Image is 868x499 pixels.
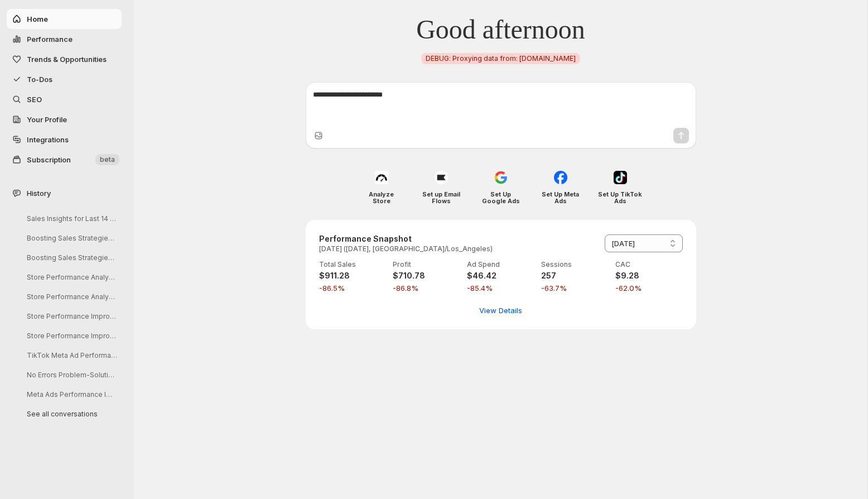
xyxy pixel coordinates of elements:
[615,270,683,281] h4: $9.28
[27,155,71,164] span: Subscription
[18,210,124,227] button: Sales Insights for Last 14 Days
[313,130,324,141] button: Upload image
[393,282,460,294] span: -86.8%
[7,9,122,29] button: Home
[27,188,51,199] span: History
[615,282,683,294] span: -62.0%
[27,35,73,44] span: Performance
[435,171,448,184] img: Set up Email Flows icon
[416,13,585,46] span: Good afternoon
[7,150,122,170] button: Subscription
[541,260,609,269] p: Sessions
[100,155,115,164] span: beta
[393,270,460,281] h4: $710.78
[319,270,387,281] h4: $911.28
[319,282,387,294] span: -86.5%
[393,260,460,269] p: Profit
[18,249,124,266] button: Boosting Sales Strategies Discussion
[467,270,534,281] h4: $46.42
[7,89,122,109] a: SEO
[359,191,403,204] h4: Analyze Store
[472,301,529,319] button: View detailed performance
[541,282,609,294] span: -63.7%
[27,55,107,64] span: Trends & Opportunities
[18,405,124,423] button: See all conversations
[27,95,42,104] span: SEO
[27,75,52,84] span: To-Dos
[7,29,122,49] button: Performance
[426,54,576,63] span: DEBUG: Proxying data from: [DOMAIN_NAME]
[18,327,124,344] button: Store Performance Improvement Analysis
[467,260,534,269] p: Ad Spend
[541,270,609,281] h4: 257
[319,233,493,244] h3: Performance Snapshot
[319,244,493,253] p: [DATE] ([DATE], [GEOGRAPHIC_DATA]/Los_Angeles)
[18,347,124,364] button: TikTok Meta Ad Performance Analysis
[18,308,124,325] button: Store Performance Improvement Strategy
[7,69,122,89] button: To-Dos
[615,260,683,269] p: CAC
[18,386,124,403] button: Meta Ads Performance Improvement
[7,129,122,150] a: Integrations
[479,191,523,204] h4: Set Up Google Ads
[27,15,48,23] span: Home
[479,305,522,316] span: View Details
[467,282,534,294] span: -85.4%
[598,191,642,204] h4: Set Up TikTok Ads
[419,191,463,204] h4: Set up Email Flows
[375,171,388,184] img: Analyze Store icon
[18,366,124,383] button: No Errors Problem-Solution Ad Creatives
[554,171,567,184] img: Set Up Meta Ads icon
[494,171,508,184] img: Set Up Google Ads icon
[18,268,124,286] button: Store Performance Analysis and Recommendations
[614,171,627,184] img: Set Up TikTok Ads icon
[7,109,122,129] a: Your Profile
[18,288,124,305] button: Store Performance Analysis and Recommendations
[538,191,582,204] h4: Set Up Meta Ads
[27,115,67,124] span: Your Profile
[18,229,124,247] button: Boosting Sales Strategies Discussion
[27,135,69,144] span: Integrations
[7,49,122,69] button: Trends & Opportunities
[319,260,387,269] p: Total Sales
